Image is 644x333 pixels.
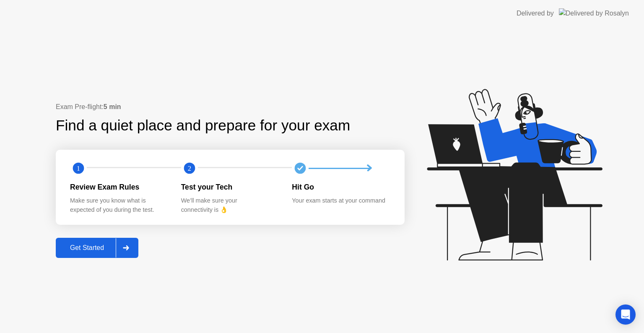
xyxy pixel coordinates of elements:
[517,8,554,18] div: Delivered by
[188,164,191,172] text: 2
[181,182,279,193] div: Test your Tech
[58,244,116,252] div: Get Started
[70,196,168,214] div: Make sure you know what is expected of you during the test.
[104,103,121,110] b: 5 min
[56,114,351,137] div: Find a quiet place and prepare for your exam
[559,8,629,18] img: Delivered by Rosalyn
[56,238,138,258] button: Get Started
[292,196,390,206] div: Your exam starts at your command
[292,182,390,193] div: Hit Go
[77,164,80,172] text: 1
[615,304,636,325] div: Open Intercom Messenger
[70,182,168,193] div: Review Exam Rules
[56,102,405,112] div: Exam Pre-flight:
[181,196,279,214] div: We’ll make sure your connectivity is 👌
